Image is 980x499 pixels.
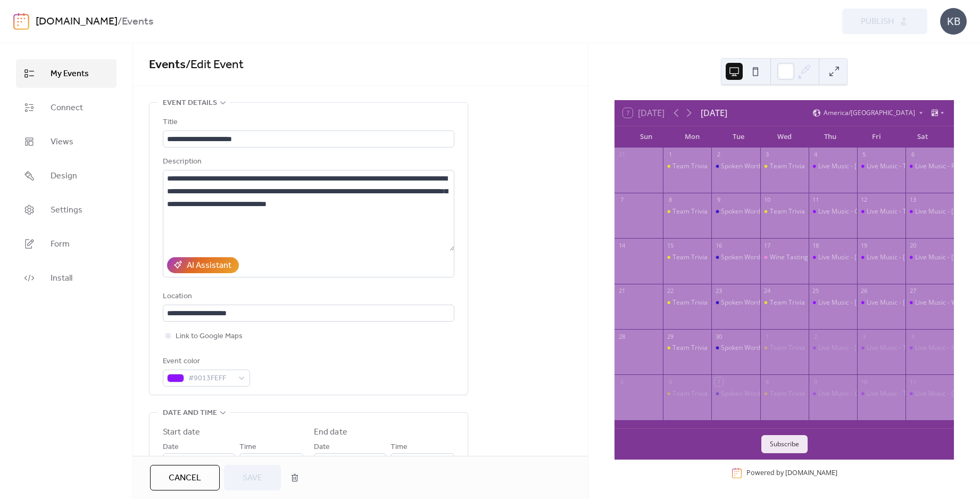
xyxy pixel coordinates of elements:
[715,378,722,386] div: 7
[809,253,857,262] div: Live Music - Michael Reese
[763,332,771,340] div: 1
[909,241,917,249] div: 20
[711,253,760,262] div: Spoken Words Open Mic
[618,287,626,295] div: 21
[770,298,805,307] div: Team Trivia
[711,162,760,171] div: Spoken Words Open Mic
[51,238,70,251] span: Form
[812,151,820,159] div: 4
[51,170,77,183] span: Design
[163,355,248,368] div: Event color
[867,253,953,262] div: Live Music - [PERSON_NAME]
[860,287,868,295] div: 26
[715,151,722,159] div: 2
[618,332,626,340] div: 28
[672,253,708,262] div: Team Trivia
[163,407,217,420] span: Date and time
[906,162,954,171] div: Live Music - Rafiel & the Roomshakers
[721,298,793,307] div: Spoken Words Open Mic
[16,264,117,292] a: Install
[672,389,708,398] div: Team Trivia
[763,378,771,386] div: 8
[663,253,711,262] div: Team Trivia
[721,253,793,262] div: Spoken Words Open Mic
[51,68,89,80] span: My Events
[711,343,760,353] div: Spoken Words Open Mic
[761,126,808,148] div: Wed
[169,472,201,485] span: Cancel
[715,332,722,340] div: 30
[818,389,888,398] div: Live Music - Gentle Rain
[860,151,868,159] div: 5
[711,298,760,307] div: Spoken Words Open Mic
[51,136,73,149] span: Views
[163,441,179,454] span: Date
[812,196,820,204] div: 11
[809,298,857,307] div: Live Music - Jahida and Lewis
[163,156,452,168] div: Description
[906,343,954,353] div: Live Music - Rafiel & the Roomshakers
[818,253,904,262] div: Live Music - [PERSON_NAME]
[860,332,868,340] div: 3
[314,441,330,454] span: Date
[770,207,805,216] div: Team Trivia
[812,332,820,340] div: 2
[663,162,711,171] div: Team Trivia
[857,298,906,307] div: Live Music - Joshua Onley
[672,207,708,216] div: Team Trivia
[666,196,674,204] div: 8
[701,107,727,119] div: [DATE]
[721,162,793,171] div: Spoken Words Open Mic
[812,378,820,386] div: 9
[16,127,117,156] a: Views
[672,162,708,171] div: Team Trivia
[909,378,917,386] div: 11
[715,196,722,204] div: 9
[785,469,837,478] a: [DOMAIN_NAME]
[857,343,906,353] div: Live Music - The Cleveland Experiment
[860,196,868,204] div: 12
[818,343,928,353] div: Live Music - [PERSON_NAME] & Tribe
[906,253,954,262] div: Live Music - Katie Hale & the P47s
[760,253,809,262] div: Wine Tasting!
[618,196,626,204] div: 7
[906,298,954,307] div: Live Music - Willow Tree
[809,389,857,398] div: Live Music - Gentle Rain
[188,372,233,385] span: #9013FEFF
[669,126,716,148] div: Mon
[809,162,857,171] div: Live Music - John Wise & Tribe
[666,378,674,386] div: 6
[770,343,805,353] div: Team Trivia
[666,287,674,295] div: 22
[940,8,967,35] div: KB
[812,287,820,295] div: 25
[16,161,117,190] a: Design
[909,151,917,159] div: 6
[770,389,805,398] div: Team Trivia
[760,162,809,171] div: Team Trivia
[857,389,906,398] div: Live Music - The Mitguards
[909,196,917,204] div: 13
[761,435,808,453] button: Subscribe
[239,441,256,454] span: Time
[663,389,711,398] div: Team Trivia
[16,59,117,88] a: My Events
[807,126,853,148] div: Thu
[899,126,945,148] div: Sat
[314,426,347,439] div: End date
[118,12,122,32] b: /
[16,195,117,224] a: Settings
[770,162,805,171] div: Team Trivia
[51,204,82,217] span: Settings
[824,110,915,116] span: America/[GEOGRAPHIC_DATA]
[666,332,674,340] div: 29
[663,298,711,307] div: Team Trivia
[906,389,954,398] div: Live Music - Bill Snyder
[857,207,906,216] div: Live Music - The Mitguards
[51,272,72,285] span: Install
[711,389,760,398] div: Spoken Words Open Mic
[623,126,669,148] div: Sun
[857,162,906,171] div: Live Music - The Cleveland Experiment
[176,330,243,343] span: Link to Google Maps
[760,343,809,353] div: Team Trivia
